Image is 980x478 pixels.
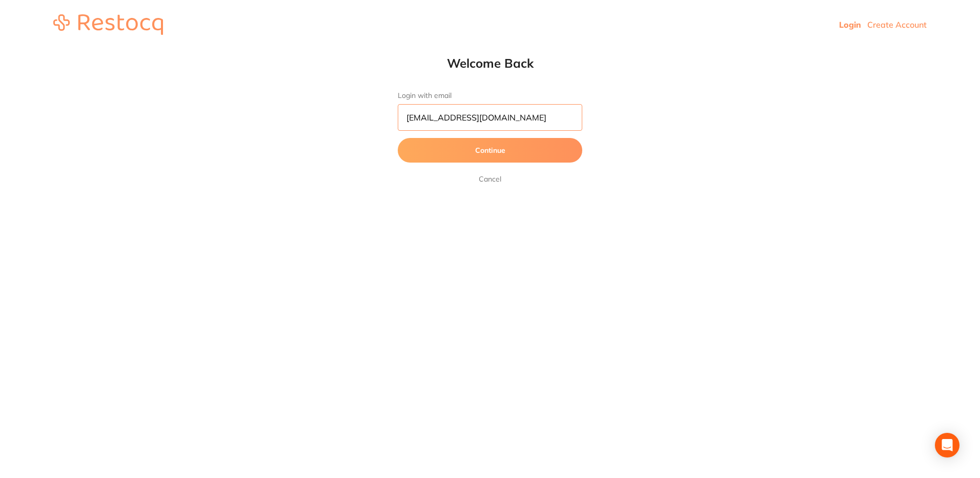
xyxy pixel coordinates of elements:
button: Continue [398,138,582,163]
a: Login [839,19,861,30]
a: Cancel [477,173,503,185]
h1: Welcome Back [377,55,603,71]
label: Login with email [398,91,582,100]
img: restocq_logo.svg [53,14,163,35]
a: Create Account [867,19,927,30]
div: Open Intercom Messenger [935,433,959,457]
